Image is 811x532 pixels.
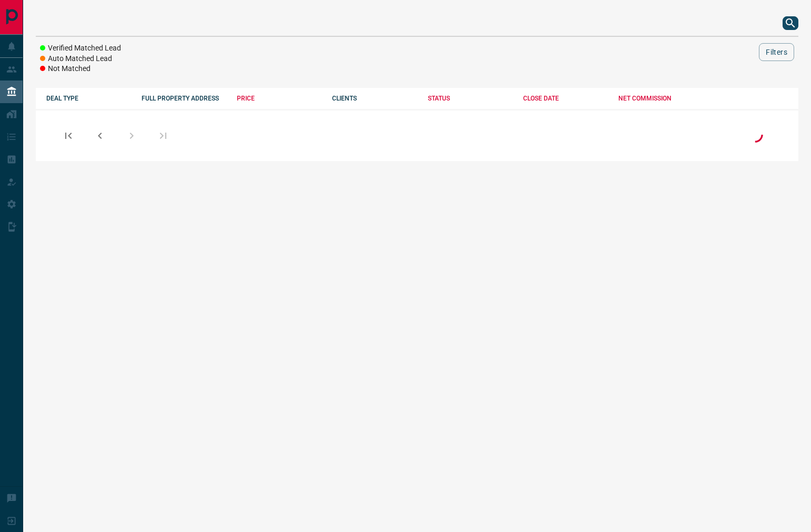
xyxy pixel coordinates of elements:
li: Verified Matched Lead [40,43,121,54]
div: Loading [745,124,766,147]
div: STATUS [428,95,513,102]
div: CLOSE DATE [523,95,608,102]
div: PRICE [237,95,322,102]
div: NET COMMISSION [618,95,703,102]
div: FULL PROPERTY ADDRESS [142,95,226,102]
li: Auto Matched Lead [40,54,121,64]
button: Filters [759,43,794,61]
div: DEAL TYPE [46,95,131,102]
button: search button [783,16,798,30]
div: CLIENTS [332,95,417,102]
li: Not Matched [40,64,121,74]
